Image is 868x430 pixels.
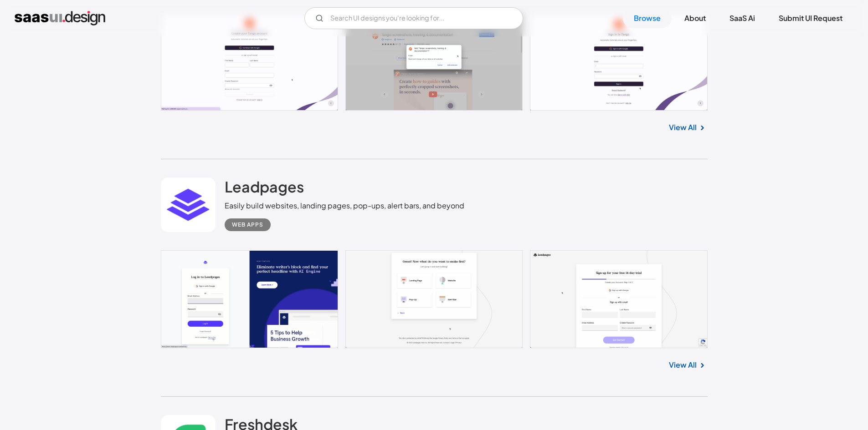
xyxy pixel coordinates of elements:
[232,219,263,230] div: Web Apps
[719,8,766,28] a: SaaS Ai
[623,8,672,28] a: Browse
[225,177,304,196] h2: Leadpages
[669,122,697,133] a: View All
[225,200,464,211] div: Easily build websites, landing pages, pop-ups, alert bars, and beyond
[15,11,105,25] a: home
[225,177,304,200] a: Leadpages
[673,8,717,28] a: About
[669,359,697,370] a: View All
[304,7,523,29] form: Email Form
[768,8,853,28] a: Submit UI Request
[304,7,523,29] input: Search UI designs you're looking for...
